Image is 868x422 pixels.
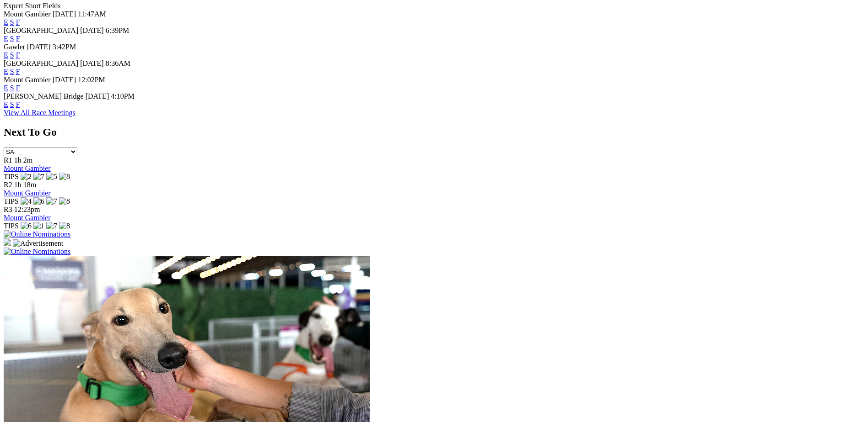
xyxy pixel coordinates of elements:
a: E [4,18,8,26]
a: F [16,84,20,92]
a: View All Race Meetings [4,109,75,116]
a: S [10,84,14,92]
span: 1h 18m [14,181,36,189]
span: TIPS [4,222,19,230]
img: 6 [21,222,32,230]
span: 12:02PM [78,76,105,84]
span: [DATE] [53,10,76,18]
a: Mount Gambier [4,214,51,222]
a: S [10,100,14,108]
a: E [4,100,8,108]
span: [DATE] [27,43,51,51]
span: [DATE] [86,92,109,100]
span: 11:47AM [78,10,106,18]
span: 12:23pm [14,206,40,213]
h2: Next To Go [4,126,864,138]
img: Advertisement [13,239,63,248]
a: F [16,35,20,42]
span: 1h 2m [14,156,32,164]
img: 7 [46,197,57,206]
a: S [10,18,14,26]
img: 8 [59,222,70,230]
span: [GEOGRAPHIC_DATA] [4,59,78,67]
span: 6:39PM [106,26,129,34]
img: 7 [33,173,44,181]
img: 8 [59,173,70,181]
span: Mount Gambier [4,76,51,84]
img: Online Nominations [4,230,70,238]
span: [DATE] [80,59,104,67]
span: [GEOGRAPHIC_DATA] [4,26,78,34]
img: 15187_Greyhounds_GreysPlayCentral_Resize_SA_WebsiteBanner_300x115_2025.jpg [4,238,11,246]
a: S [10,51,14,59]
a: S [10,68,14,75]
span: R2 [4,181,12,189]
a: E [4,84,8,92]
span: Gawler [4,43,25,51]
span: R1 [4,156,12,164]
span: [DATE] [80,26,104,34]
span: [PERSON_NAME] Bridge [4,92,84,100]
span: 3:42PM [53,43,76,51]
a: F [16,18,20,26]
a: F [16,68,20,75]
a: E [4,51,8,59]
span: Fields [43,2,60,10]
img: 2 [21,173,32,181]
img: Online Nominations [4,248,70,256]
a: E [4,68,8,75]
a: Mount Gambier [4,164,51,172]
span: 8:36AM [106,59,130,67]
span: Short [25,2,41,10]
a: F [16,100,20,108]
img: 5 [46,173,57,181]
span: TIPS [4,173,19,180]
span: TIPS [4,197,19,205]
img: 6 [33,197,44,206]
img: 8 [59,197,70,206]
a: E [4,35,8,42]
span: Expert [4,2,23,10]
a: Mount Gambier [4,189,51,197]
span: Mount Gambier [4,10,51,18]
a: S [10,35,14,42]
a: F [16,51,20,59]
img: 7 [46,222,57,230]
img: 1 [33,222,44,230]
span: 4:10PM [111,92,135,100]
img: 4 [21,197,32,206]
span: [DATE] [53,76,76,84]
span: R3 [4,206,12,213]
